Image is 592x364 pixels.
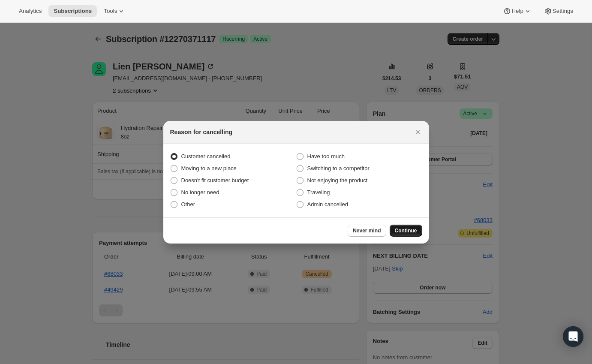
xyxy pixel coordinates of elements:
span: Help [511,8,523,15]
button: Close [412,126,424,138]
span: Analytics [19,8,42,15]
button: Never mind [348,225,386,237]
button: Help [498,5,537,17]
h2: Reason for cancelling [170,128,232,136]
span: Not enjoying the product [307,177,368,184]
button: Subscriptions [48,5,97,17]
button: Continue [390,225,422,237]
button: Tools [99,5,131,17]
span: Moving to a new place [181,165,237,171]
span: Customer cancelled [181,153,231,159]
span: Traveling [307,189,330,196]
span: Continue [395,227,417,234]
div: Open Intercom Messenger [563,326,583,347]
span: Tools [104,8,117,15]
span: Doesn't fit customer budget [181,177,249,184]
span: No longer need [181,189,219,196]
span: Switching to a competitor [307,165,370,171]
span: Have too much [307,153,345,159]
span: Admin cancelled [307,201,348,208]
button: Analytics [14,5,47,17]
span: Settings [553,8,573,15]
span: Subscriptions [54,8,92,15]
span: Never mind [353,227,381,234]
span: Other [181,201,195,208]
button: Settings [539,5,578,17]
